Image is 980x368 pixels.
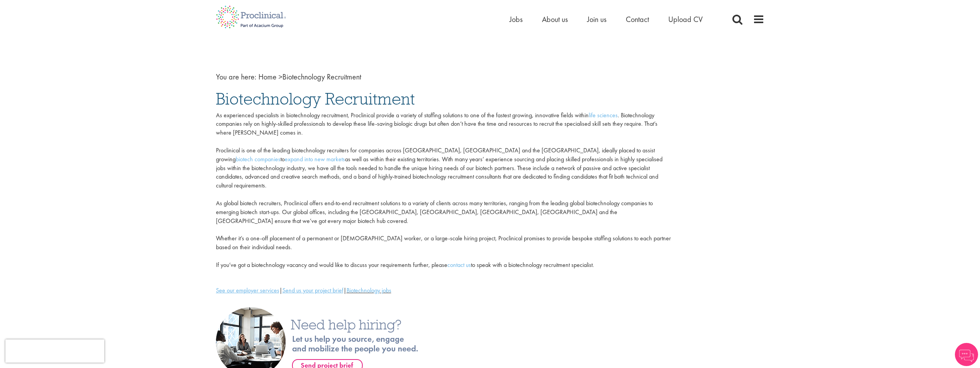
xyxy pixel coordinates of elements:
a: Biotechnology jobs [346,286,391,294]
a: Jobs [510,14,523,24]
div: | | [216,286,671,295]
a: About us [542,14,568,24]
a: Contact [626,14,649,24]
span: Biotechnology Recruitment [258,72,361,82]
a: See our employer services [216,286,279,294]
span: > [279,72,282,82]
a: Join us [587,14,606,24]
iframe: reCAPTCHA [5,339,104,363]
a: life sciences [589,111,618,119]
img: Chatbot [955,343,978,366]
a: biotech companies [236,155,280,163]
a: Upload CV [668,14,703,24]
a: breadcrumb link to Home [258,72,277,82]
a: expand into new markets [285,155,345,163]
p: As experienced specialists in biotechnology recruitment, Proclinical provide a variety of staffin... [216,111,671,270]
a: contact us [447,261,471,269]
span: You are here: [216,72,256,82]
a: Need help hiring? [216,338,448,346]
a: Send us your project brief [282,286,343,294]
span: Biotechnology Recruitment [216,88,415,109]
